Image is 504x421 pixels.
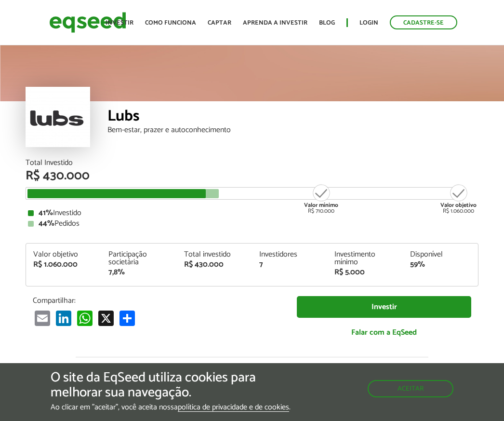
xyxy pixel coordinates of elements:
[28,220,476,228] div: Pedidos
[39,206,53,219] strong: 41%
[359,20,378,26] a: Login
[390,15,457,29] a: Cadastre-se
[33,296,282,305] p: Compartilhar:
[54,310,73,326] a: LinkedIn
[303,183,339,214] div: R$ 710.000
[410,261,471,269] div: 59%
[33,310,52,326] a: Email
[51,370,292,400] h5: O site da EqSeed utiliza cookies para melhorar sua navegação.
[184,261,245,269] div: R$ 430.000
[33,251,94,258] div: Valor objetivo
[304,201,338,210] strong: Valor mínimo
[108,269,169,276] div: 7,8%
[51,403,292,412] p: Ao clicar em "aceitar", você aceita nossa .
[208,20,231,26] a: Captar
[243,20,307,26] a: Aprenda a investir
[33,261,94,269] div: R$ 1.060.000
[118,310,137,326] a: Compartilhar
[108,251,169,266] div: Participação societária
[107,126,478,134] div: Bem-estar, prazer e autoconhecimento
[49,10,126,35] img: EqSeed
[28,209,476,217] div: Investido
[106,20,133,26] a: Investir
[297,323,471,342] a: Falar com a EqSeed
[410,251,471,258] div: Disponível
[39,217,54,230] strong: 44%
[96,310,116,326] a: X
[259,261,320,269] div: 7
[297,296,471,318] a: Investir
[184,251,245,258] div: Total investido
[178,404,289,412] a: política de privacidade e de cookies
[145,20,196,26] a: Como funciona
[26,159,478,167] div: Total Investido
[75,310,94,326] a: WhatsApp
[334,251,395,266] div: Investimento mínimo
[26,170,478,182] div: R$ 430.000
[440,183,477,214] div: R$ 1.060.000
[259,251,320,258] div: Investidores
[319,20,335,26] a: Blog
[107,109,478,126] div: Lubs
[440,201,477,210] strong: Valor objetivo
[368,380,453,397] button: Aceitar
[334,269,395,276] div: R$ 5.000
